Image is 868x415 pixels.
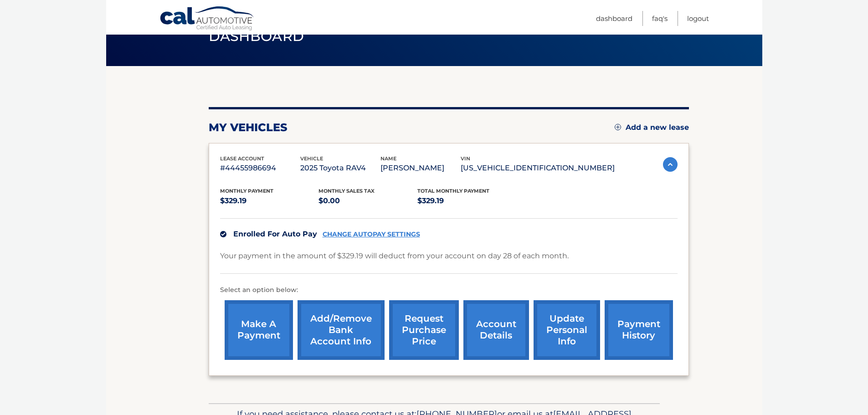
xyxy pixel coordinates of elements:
[300,155,323,162] span: vehicle
[220,162,300,174] p: #44455986694
[220,231,226,237] img: check.svg
[615,123,689,132] a: Add a new lease
[417,195,516,207] p: $329.19
[318,188,375,194] span: Monthly sales Tax
[615,124,621,130] img: add.svg
[318,195,417,207] p: $0.00
[389,300,459,360] a: request purchase price
[220,285,678,296] p: Select an option below:
[596,11,632,26] a: Dashboard
[380,155,396,162] span: name
[220,195,319,207] p: $329.19
[687,11,709,26] a: Logout
[463,300,529,360] a: account details
[300,162,380,174] p: 2025 Toyota RAV4
[220,155,264,162] span: lease account
[380,162,461,174] p: [PERSON_NAME]
[298,300,385,360] a: Add/Remove bank account info
[461,155,470,162] span: vin
[209,28,304,45] span: Dashboard
[220,188,273,194] span: Monthly Payment
[225,300,293,360] a: make a payment
[417,188,489,194] span: Total Monthly Payment
[663,157,678,172] img: accordion-active.svg
[461,162,615,174] p: [US_VEHICLE_IDENTIFICATION_NUMBER]
[534,300,600,360] a: update personal info
[159,6,255,32] a: Cal Automotive
[605,300,673,360] a: payment history
[220,250,569,262] p: Your payment in the amount of $329.19 will deduct from your account on day 28 of each month.
[323,231,420,238] a: CHANGE AUTOPAY SETTINGS
[652,11,668,26] a: FAQ's
[209,121,288,134] h2: my vehicles
[233,230,317,238] span: Enrolled For Auto Pay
